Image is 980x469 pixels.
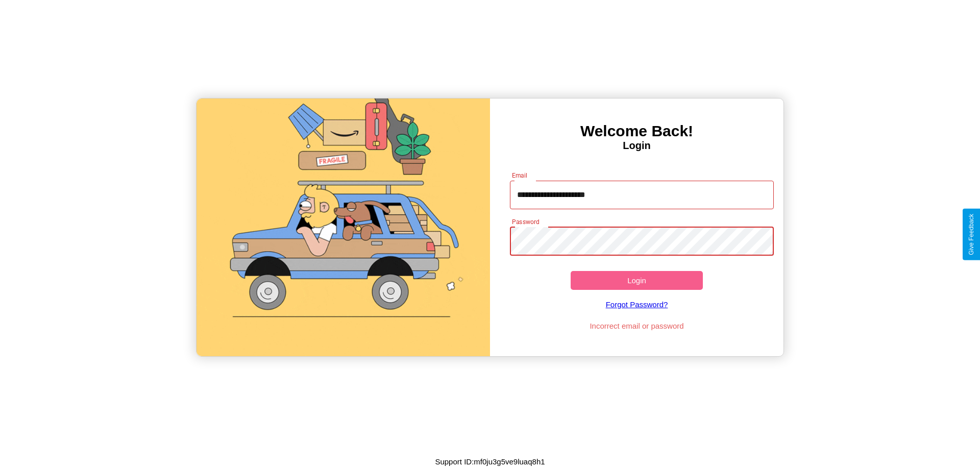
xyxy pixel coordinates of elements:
[490,140,783,152] h4: Login
[571,271,703,290] button: Login
[505,290,769,319] a: Forgot Password?
[435,455,545,468] p: Support ID: mf0ju3g5ve9luaq8h1
[197,98,490,356] img: gif
[490,122,783,140] h3: Welcome Back!
[512,171,528,180] label: Email
[505,319,769,333] p: Incorrect email or password
[968,214,975,255] div: Give Feedback
[512,217,539,226] label: Password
